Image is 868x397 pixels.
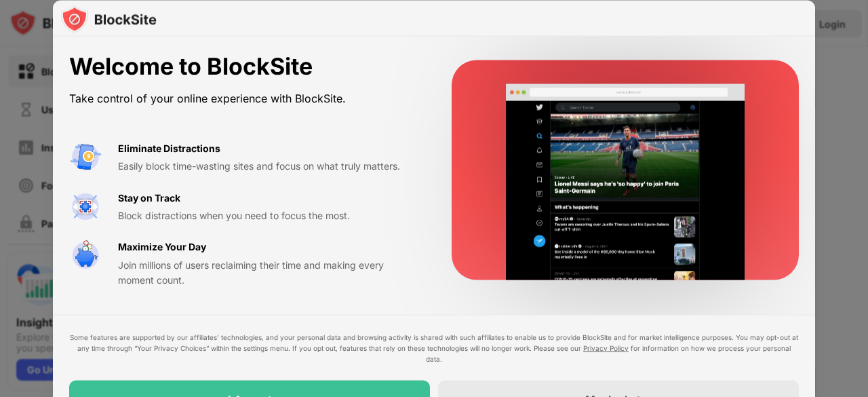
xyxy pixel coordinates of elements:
div: Stay on Track [118,190,180,205]
div: Welcome to BlockSite [69,53,419,81]
img: value-safe-time.svg [69,240,102,272]
div: Take control of your online experience with BlockSite. [69,88,419,108]
div: Easily block time-wasting sites and focus on what truly matters. [118,159,419,174]
div: Join millions of users reclaiming their time and making every moment count. [118,257,419,288]
div: Maximize Your Day [118,240,206,254]
img: value-avoid-distractions.svg [69,140,102,173]
img: logo-blocksite.svg [61,5,157,33]
div: Block distractions when you need to focus the most. [118,208,419,223]
div: Some features are supported by our affiliates’ technologies, and your personal data and browsing ... [69,331,799,364]
a: Privacy Policy [583,343,629,352]
img: value-focus.svg [69,190,102,223]
div: Eliminate Distractions [118,140,220,155]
